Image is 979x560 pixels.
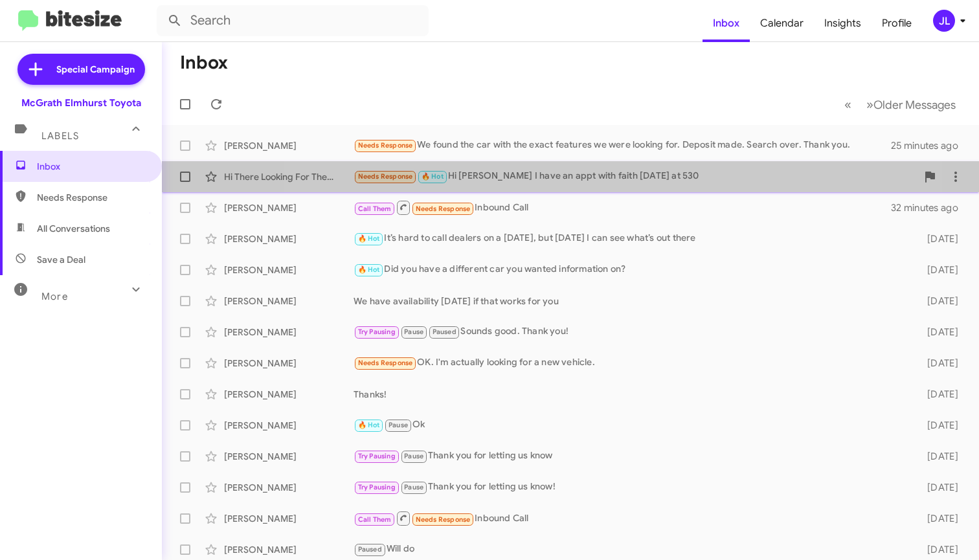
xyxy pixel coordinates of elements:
div: [PERSON_NAME] [224,543,354,556]
div: [PERSON_NAME] [224,326,354,339]
span: Try Pausing [358,328,396,336]
nav: Page navigation example [837,91,963,118]
span: All Conversations [37,222,110,235]
div: Ok [354,418,911,432]
h1: Inbox [180,52,228,73]
div: OK. I'm actually looking for a new vehicle. [354,355,911,370]
div: [PERSON_NAME] [224,419,354,432]
span: 🔥 Hot [422,172,444,181]
div: [PERSON_NAME] [224,357,354,370]
div: Did you have a different car you wanted information on? [354,262,911,277]
span: Needs Response [416,515,471,524]
div: 25 minutes ago [891,139,969,152]
span: Try Pausing [358,452,396,460]
div: [PERSON_NAME] [224,295,354,308]
span: Needs Response [358,359,413,367]
div: Will do [354,542,911,557]
span: « [844,96,851,113]
div: Thank you for letting us know [354,449,911,464]
div: [DATE] [911,512,969,525]
div: It’s hard to call dealers on a [DATE], but [DATE] I can see what’s out there [354,231,911,246]
div: Inbound Call [354,199,891,216]
div: [PERSON_NAME] [224,139,354,152]
div: [DATE] [911,232,969,245]
span: More [41,291,68,302]
div: [DATE] [911,388,969,401]
span: Paused [358,545,382,554]
span: Pause [388,421,408,429]
div: Hi There Looking For The Otd On This Vehicle [224,170,354,183]
a: Insights [814,5,872,42]
button: Next [859,91,963,118]
span: Inbox [37,160,147,173]
input: Search [157,5,429,36]
div: McGrath Elmhurst Toyota [21,96,141,109]
span: Needs Response [358,172,413,181]
span: Pause [404,328,423,336]
div: JL [933,10,955,32]
div: [DATE] [911,263,969,276]
span: Call Them [358,515,392,524]
span: Pause [404,452,423,460]
div: [DATE] [911,450,969,463]
div: Inbound Call [354,510,911,526]
div: We found the car with the exact features we were looking for. Deposit made. Search over. Thank you. [354,138,891,153]
a: Profile [872,5,922,42]
div: [PERSON_NAME] [224,232,354,245]
a: Special Campaign [17,54,145,85]
span: Pause [404,483,423,491]
a: Inbox [703,5,750,42]
button: Previous [837,91,859,118]
div: [DATE] [911,326,969,339]
div: Thanks! [354,388,911,401]
div: [PERSON_NAME] [224,201,354,214]
span: Call Them [358,205,392,213]
span: Needs Response [37,191,147,204]
div: Sounds good. Thank you! [354,324,911,339]
div: Hi [PERSON_NAME] I have an appt with faith [DATE] at 530 [354,169,917,184]
span: Try Pausing [358,483,396,491]
div: [PERSON_NAME] [224,263,354,276]
div: We have availability [DATE] if that works for you [354,295,911,308]
span: 🔥 Hot [358,234,380,243]
span: Labels [41,130,79,142]
span: Needs Response [358,141,413,150]
div: [PERSON_NAME] [224,450,354,463]
div: [PERSON_NAME] [224,512,354,525]
div: [PERSON_NAME] [224,481,354,494]
span: Older Messages [873,98,956,112]
div: [DATE] [911,419,969,432]
span: Paused [433,328,456,336]
div: [DATE] [911,295,969,308]
div: [PERSON_NAME] [224,388,354,401]
a: Calendar [750,5,814,42]
span: » [866,96,873,113]
div: Thank you for letting us know! [354,480,911,495]
div: 32 minutes ago [891,201,969,214]
span: Needs Response [416,205,471,213]
span: Save a Deal [37,253,85,266]
div: [DATE] [911,357,969,370]
span: 🔥 Hot [358,265,380,274]
button: JL [922,10,965,32]
div: [DATE] [911,481,969,494]
span: Special Campaign [56,63,135,76]
div: [DATE] [911,543,969,556]
span: 🔥 Hot [358,421,380,429]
